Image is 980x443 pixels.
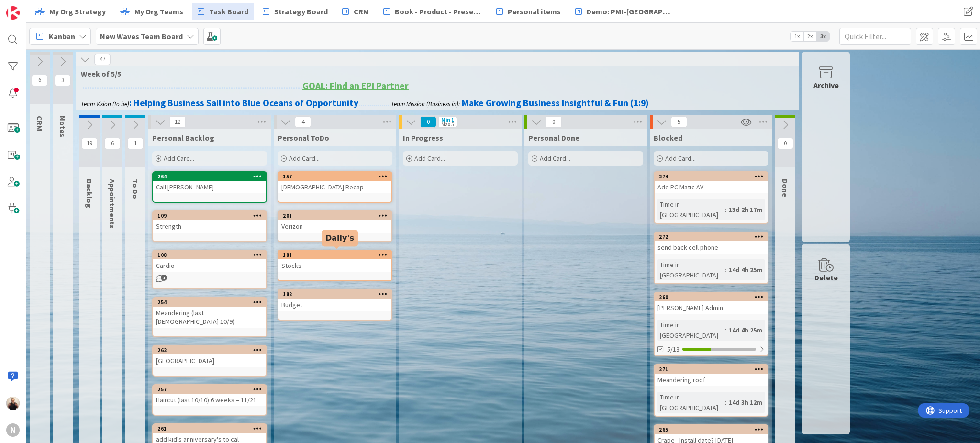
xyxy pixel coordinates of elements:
[278,172,391,181] div: 157
[655,293,768,301] div: 260
[657,392,725,413] div: Time in [GEOGRAPHIC_DATA]
[283,252,391,258] div: 181
[289,154,320,163] span: Add Card...
[81,138,98,149] span: 19
[441,117,454,122] div: Min 1
[378,3,488,20] a: Book - Product - Presentation
[528,133,579,143] span: Personal Done
[153,251,266,259] div: 108
[153,298,266,328] div: 254Meandering (last [DEMOGRAPHIC_DATA] 10/9)
[81,69,787,78] span: Week of 5/5
[814,272,838,283] div: Delete
[725,204,726,215] span: :
[725,265,726,275] span: :
[6,397,20,410] img: MB
[659,366,768,373] div: 271
[157,425,266,432] div: 261
[153,298,266,307] div: 254
[655,172,768,181] div: 274
[152,133,214,143] span: Personal Backlog
[540,154,570,163] span: Add Card...
[839,28,911,45] input: Quick Filter...
[655,365,768,374] div: 271
[192,3,254,20] a: Task Board
[278,133,329,143] span: Personal ToDo
[153,385,266,394] div: 257
[302,80,409,91] u: GOAL: Find an EPI Partner
[153,172,266,181] div: 264
[726,397,765,408] div: 14d 3h 12m
[354,6,369,17] span: CRM
[127,138,144,149] span: 1
[667,344,679,354] span: 5/13
[295,116,311,128] span: 4
[35,116,45,131] span: CRM
[278,172,391,193] div: 157[DEMOGRAPHIC_DATA] Recap
[134,6,183,17] span: My Org Teams
[655,374,768,386] div: Meandering roof
[283,212,391,219] div: 201
[153,181,266,193] div: Call [PERSON_NAME]
[813,79,839,91] div: Archive
[6,6,20,20] img: Visit kanbanzone.com
[164,154,194,163] span: Add Card...
[131,179,140,199] span: To Do
[403,133,443,143] span: In Progress
[490,3,567,20] a: Personal items
[655,241,768,254] div: send back cell phone
[85,179,94,208] span: Backlog
[358,97,391,109] span: .................
[153,211,266,233] div: 109Strength
[587,6,674,17] span: Demo: PMI-[GEOGRAPHIC_DATA]
[655,293,768,314] div: 260[PERSON_NAME] Admin
[108,179,117,229] span: Appointments
[725,397,726,408] span: :
[157,347,266,354] div: 262
[153,172,266,193] div: 264Call [PERSON_NAME]
[20,1,44,13] span: Support
[58,116,67,137] span: Notes
[29,3,111,20] a: My Org Strategy
[82,80,302,91] strong: ............................................................................................
[278,290,391,311] div: 182Budget
[777,138,793,149] span: 0
[49,31,75,42] span: Kanban
[508,6,561,17] span: Personal items
[655,365,768,386] div: 271Meandering roof
[161,275,167,281] span: 1
[6,423,20,437] div: N
[49,6,106,17] span: My Org Strategy
[420,116,436,128] span: 0
[655,181,768,193] div: Add PC Matic AV
[441,122,454,127] div: Max 5
[659,426,768,433] div: 265
[153,251,266,272] div: 108Cardio
[153,220,266,233] div: Strength
[278,211,391,220] div: 201
[278,220,391,233] div: Verizon
[780,179,790,197] span: Done
[32,75,48,86] span: 6
[55,75,71,86] span: 3
[336,3,375,20] a: CRM
[655,233,768,241] div: 272
[278,251,391,259] div: 181
[655,172,768,193] div: 274Add PC Matic AV
[274,6,328,17] span: Strategy Board
[278,251,391,272] div: 181Stocks
[157,252,266,258] div: 108
[209,6,248,17] span: Task Board
[153,307,266,328] div: Meandering (last [DEMOGRAPHIC_DATA] 10/9)
[153,346,266,367] div: 262[GEOGRAPHIC_DATA]
[391,100,460,108] em: Team Mission (Business in):
[129,97,132,109] strong: :
[659,233,768,240] div: 272
[100,32,183,41] b: New Waves Team Board
[665,154,696,163] span: Add Card...
[278,211,391,233] div: 201Verizon
[81,100,129,108] em: Team Vision (to be)
[257,3,334,20] a: Strategy Board
[278,290,391,299] div: 182
[546,116,562,128] span: 0
[169,116,186,128] span: 12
